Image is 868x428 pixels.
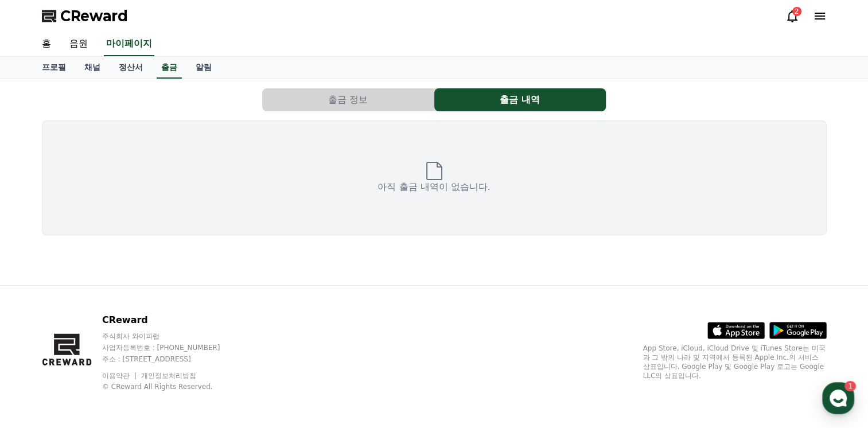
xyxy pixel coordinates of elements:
p: App Store, iCloud, iCloud Drive 및 iTunes Store는 미국과 그 밖의 나라 및 지역에서 등록된 Apple Inc.의 서비스 상표입니다. Goo... [643,344,827,380]
a: 채널 [75,57,110,79]
span: 1 [116,332,120,341]
p: 아직 출금 내역이 없습니다. [377,180,490,194]
button: 출금 내역 [434,88,606,111]
p: 주식회사 와이피랩 [102,332,242,341]
a: 홈 [3,333,76,361]
span: CReward [60,7,128,25]
div: 2 [792,7,801,16]
a: 정산서 [110,57,152,79]
span: 설정 [177,350,191,359]
a: 출금 내역 [434,88,606,111]
a: 개인정보처리방침 [141,372,196,380]
a: 2 [785,9,799,23]
a: 알림 [186,57,221,79]
p: 주소 : [STREET_ADDRESS] [102,355,242,364]
p: 사업자등록번호 : [PHONE_NUMBER] [102,343,242,352]
a: 프로필 [33,57,75,79]
a: 출금 [157,57,182,79]
p: CReward [102,313,242,327]
a: 1대화 [76,333,148,361]
a: CReward [42,7,128,25]
span: 대화 [105,351,119,360]
p: © CReward All Rights Reserved. [102,382,242,391]
button: 출금 정보 [262,88,434,111]
a: 출금 정보 [262,88,434,111]
a: 설정 [148,333,220,361]
a: 음원 [60,32,97,56]
a: 마이페이지 [104,32,154,56]
span: 홈 [36,350,43,359]
a: 이용약관 [102,372,138,380]
a: 홈 [33,32,60,56]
